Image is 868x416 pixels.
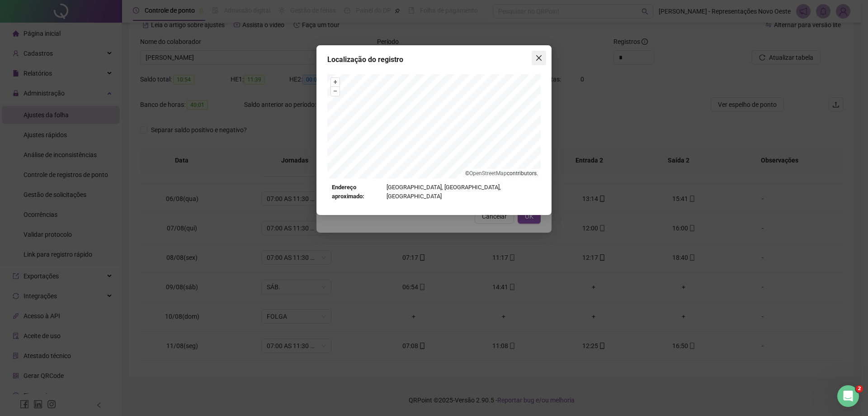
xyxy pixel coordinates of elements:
button: – [331,87,340,96]
button: + [331,78,340,86]
div: [GEOGRAPHIC_DATA], [GEOGRAPHIC_DATA], [GEOGRAPHIC_DATA] [332,183,536,201]
span: 2 [856,385,863,392]
button: Close [532,51,546,65]
strong: Endereço aproximado: [332,183,383,201]
li: © contributors. [465,170,538,177]
a: OpenStreetMap [469,170,507,177]
span: close [535,54,542,62]
iframe: Intercom live chat [837,385,859,407]
div: Localização do registro [327,54,541,65]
